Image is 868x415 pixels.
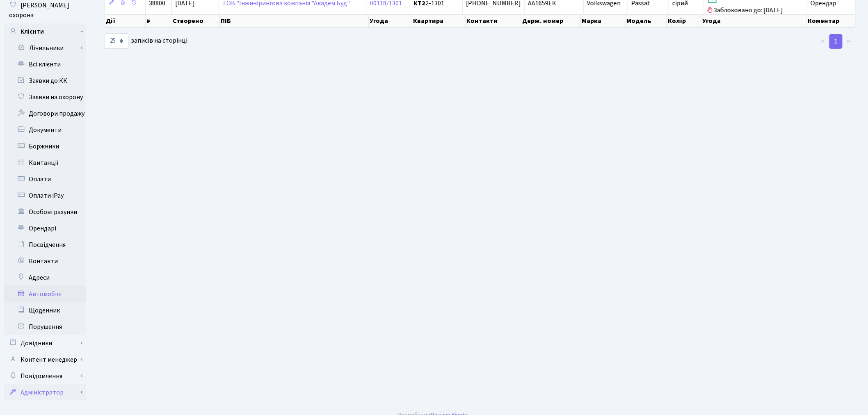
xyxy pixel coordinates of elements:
th: # [146,15,172,27]
th: Створено [172,15,220,27]
a: Контакти [4,253,86,269]
a: Довідники [4,335,86,351]
th: Угода [369,15,412,27]
a: Контент менеджер [4,351,86,368]
a: Оплати [4,171,86,187]
th: Квартира [412,15,466,27]
th: Марка [581,15,626,27]
a: Документи [4,122,86,138]
a: Повідомлення [4,368,86,384]
a: Договори продажу [4,105,86,122]
th: Колір [667,15,701,27]
a: Лічильники [9,40,86,56]
th: Дії [105,15,146,27]
a: Оплати iPay [4,187,86,204]
a: Заявки на охорону [4,89,86,105]
a: Боржники [4,138,86,155]
a: Квитанції [4,155,86,171]
select: записів на сторінці [105,33,128,49]
a: Автомобілі [4,286,86,302]
a: Адреси [4,269,86,286]
a: Клієнти [4,23,86,40]
a: 1 [829,34,843,49]
a: Адміністратор [4,384,86,401]
a: Всі клієнти [4,56,86,73]
th: Коментар [807,15,856,27]
label: записів на сторінці [105,33,187,49]
a: Порушення [4,319,86,335]
a: Заявки до КК [4,73,86,89]
th: Держ. номер [521,15,581,27]
th: Контакти [466,15,521,27]
th: Угода [701,15,807,27]
a: Щоденник [4,302,86,319]
th: Модель [626,15,667,27]
a: Орендарі [4,220,86,237]
th: ПІБ [220,15,369,27]
a: Особові рахунки [4,204,86,220]
a: Посвідчення [4,237,86,253]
